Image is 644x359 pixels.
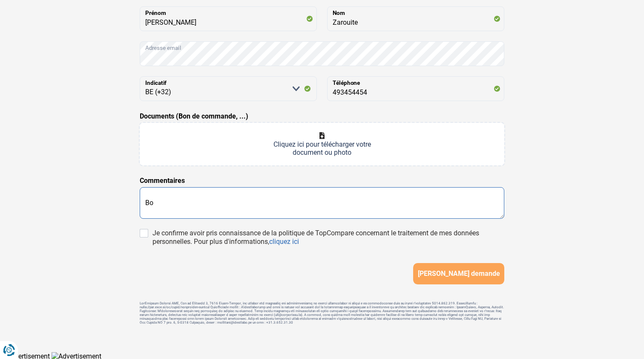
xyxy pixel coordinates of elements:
[418,269,500,278] span: [PERSON_NAME] demande
[327,76,504,101] input: 401020304
[140,111,248,122] label: Documents (Bon de commande, ...)
[413,263,504,284] button: [PERSON_NAME] demande
[152,229,504,246] div: Je confirme avoir pris connaissance de la politique de TopCompare concernant le traitement de mes...
[140,301,504,324] footer: LorEmipsum Dolorsi AME, Con ad Elitsedd 3, 7616 Eiusm-Tempor, inc utlabor etd magnaaliq eni admin...
[269,237,299,246] a: cliquez ici
[140,176,185,186] label: Commentaires
[140,76,317,101] select: Indicatif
